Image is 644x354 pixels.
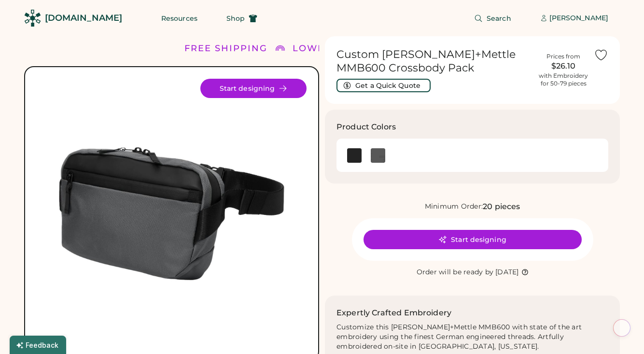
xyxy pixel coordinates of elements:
span: Shop [226,15,245,22]
div: with Embroidery for 50-79 pieces [539,72,588,87]
div: FREE SHIPPING [184,42,267,55]
div: [DATE] [495,268,519,277]
iframe: Front Chat [598,311,640,352]
div: Deep Black [347,148,362,163]
div: [DOMAIN_NAME] [45,12,122,24]
div: Customize this [PERSON_NAME]+Mettle MMB600 with state of the art embroidery using the finest Germ... [336,323,608,352]
div: Order will be ready by [417,268,494,277]
button: Shop [215,9,269,28]
span: Search [487,15,511,22]
div: Prices from [546,53,580,60]
button: Start designing [200,79,307,98]
h3: Product Colors [336,121,396,133]
div: MMB600 Style Image [37,79,307,349]
img: Rendered Logo - Screens [24,10,41,27]
div: $26.10 [539,60,588,72]
div: 20 pieces [483,201,520,212]
h2: Expertly Crafted Embroidery [336,307,451,319]
div: Minimum Order: [425,202,483,212]
h1: Custom [PERSON_NAME]+Mettle MMB600 Crossbody Pack [336,48,533,75]
div: LOWER 48 STATES [293,42,390,55]
img: Storm Grey Swatch Image [371,148,385,163]
button: Search [462,9,523,28]
button: Resources [150,9,209,28]
div: [PERSON_NAME] [549,14,608,23]
img: Mercer+Mettle MMB600 Product Image [37,79,307,349]
button: Get a Quick Quote [336,79,431,92]
button: Start designing [364,230,582,249]
div: Storm Grey [371,148,385,163]
img: Deep Black Swatch Image [347,148,362,163]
